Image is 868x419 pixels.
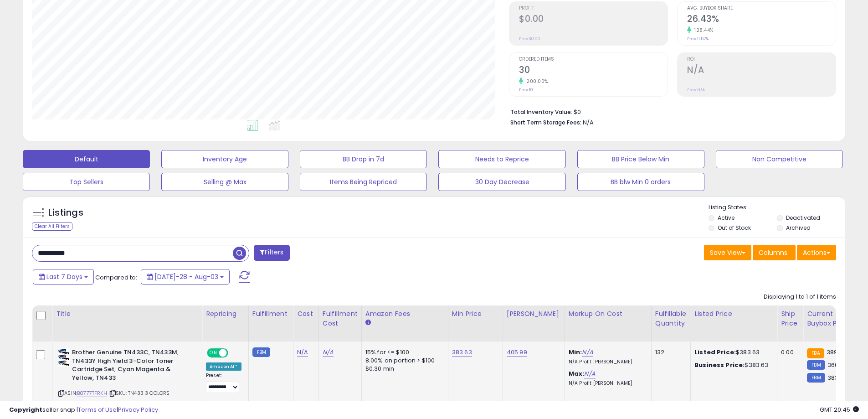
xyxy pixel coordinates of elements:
[519,57,668,62] span: Ordered Items
[206,309,245,319] div: Repricing
[161,150,288,168] button: Inventory Age
[655,309,687,328] div: Fulfillable Quantity
[252,347,270,357] small: FBM
[569,348,582,357] b: Min:
[323,309,358,328] div: Fulfillment Cost
[687,14,836,26] h2: 26.43%
[254,245,289,261] button: Filters
[519,65,668,77] h2: 30
[569,309,647,319] div: Markup on Cost
[584,369,595,378] a: N/A
[78,405,117,414] a: Terms of Use
[781,309,799,328] div: Ship Price
[365,365,441,373] div: $0.30 min
[694,361,745,369] b: Business Price:
[820,405,859,414] span: 2025-08-11 20:45 GMT
[118,405,158,414] a: Privacy Policy
[208,349,219,357] span: ON
[583,118,594,127] span: N/A
[365,348,441,357] div: 15% for <= $100
[154,272,218,281] span: [DATE]-28 - Aug-03
[718,224,751,232] label: Out of Stock
[827,361,847,369] span: 366.58
[300,150,427,168] button: BB Drop in 7d
[807,360,825,370] small: FBM
[807,309,854,328] div: Current Buybox Price
[510,108,572,116] b: Total Inventory Value:
[46,272,82,281] span: Last 7 Days
[694,361,770,369] div: $383.63
[365,309,444,319] div: Amazon Fees
[510,106,829,117] li: $0
[759,248,787,257] span: Columns
[252,309,289,319] div: Fulfillment
[438,173,565,191] button: 30 Day Decrease
[365,319,371,327] small: Amazon Fees.
[108,389,170,397] span: | SKU: TN433 3 COLORS
[452,309,499,319] div: Min Price
[510,119,581,126] b: Short Term Storage Fees:
[507,348,527,357] a: 405.99
[694,348,736,357] b: Listed Price:
[687,65,836,77] h2: N/A
[48,207,83,219] h5: Listings
[565,305,651,341] th: The percentage added to the cost of goods (COGS) that forms the calculator for Min & Max prices.
[687,6,836,11] span: Avg. Buybox Share
[691,27,714,34] small: 128.44%
[704,245,751,260] button: Save View
[827,373,847,382] span: 383.63
[764,293,836,301] div: Displaying 1 to 1 of 1 items
[452,348,472,357] a: 383.63
[300,173,427,191] button: Items Being Repriced
[694,309,773,319] div: Listed Price
[523,78,548,85] small: 200.00%
[9,405,42,414] strong: Copyright
[519,6,668,11] span: Profit
[687,36,709,41] small: Prev: 11.57%
[33,269,94,285] button: Last 7 Days
[227,349,241,357] span: OFF
[323,348,334,357] a: N/A
[438,150,565,168] button: Needs to Reprice
[161,173,288,191] button: Selling @ Max
[827,348,847,357] span: 389.85
[569,359,644,365] p: N/A Profit [PERSON_NAME]
[206,372,241,393] div: Preset:
[694,348,770,357] div: $383.63
[297,348,308,357] a: N/A
[95,273,137,282] span: Compared to:
[807,373,825,383] small: FBM
[56,309,198,319] div: Title
[569,369,585,378] b: Max:
[781,348,796,357] div: 0.00
[9,406,158,414] div: seller snap | |
[718,214,734,222] label: Active
[655,348,683,357] div: 132
[206,362,241,371] div: Amazon AI *
[687,87,705,93] small: Prev: N/A
[582,348,593,357] a: N/A
[77,389,107,397] a: B0777TFRKH
[519,87,533,93] small: Prev: 10
[577,150,704,168] button: BB Price Below Min
[519,14,668,26] h2: $0.00
[577,173,704,191] button: BB blw Min 0 orders
[569,380,644,387] p: N/A Profit [PERSON_NAME]
[297,309,315,319] div: Cost
[797,245,836,260] button: Actions
[72,348,183,384] b: Brother Genuine TN433C, TN433M, TN433Y High Yield 3-Color Toner Cartridge Set, Cyan Magenta & Yel...
[141,269,230,285] button: [DATE]-28 - Aug-03
[507,309,561,319] div: [PERSON_NAME]
[786,214,820,222] label: Deactivated
[716,150,843,168] button: Non Competitive
[23,173,150,191] button: Top Sellers
[32,222,72,231] div: Clear All Filters
[365,357,441,365] div: 8.00% on portion > $100
[807,348,824,358] small: FBA
[786,224,811,232] label: Archived
[753,245,796,260] button: Columns
[519,36,540,41] small: Prev: $0.00
[687,57,836,62] span: ROI
[58,348,70,367] img: 41oFYPUsYQL._SL40_.jpg
[709,203,845,212] p: Listing States:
